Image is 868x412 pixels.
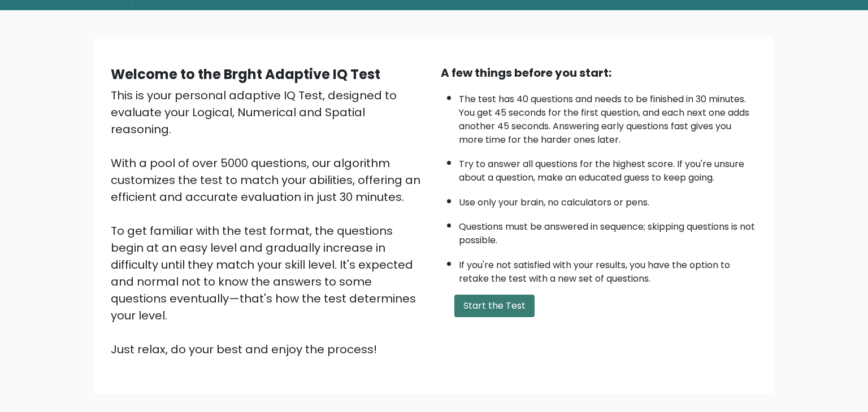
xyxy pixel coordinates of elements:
[111,65,380,84] b: Welcome to the Brght Adaptive IQ Test
[111,87,427,358] div: This is your personal adaptive IQ Test, designed to evaluate your Logical, Numerical and Spatial ...
[459,87,757,147] li: The test has 40 questions and needs to be finished in 30 minutes. You get 45 seconds for the firs...
[441,64,757,81] div: A few things before you start:
[459,253,757,286] li: If you're not satisfied with your results, you have the option to retake the test with a new set ...
[459,152,757,185] li: Try to answer all questions for the highest score. If you're unsure about a question, make an edu...
[459,190,757,209] li: Use only your brain, no calculators or pens.
[454,295,535,317] button: Start the Test
[459,214,757,247] li: Questions must be answered in sequence; skipping questions is not possible.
